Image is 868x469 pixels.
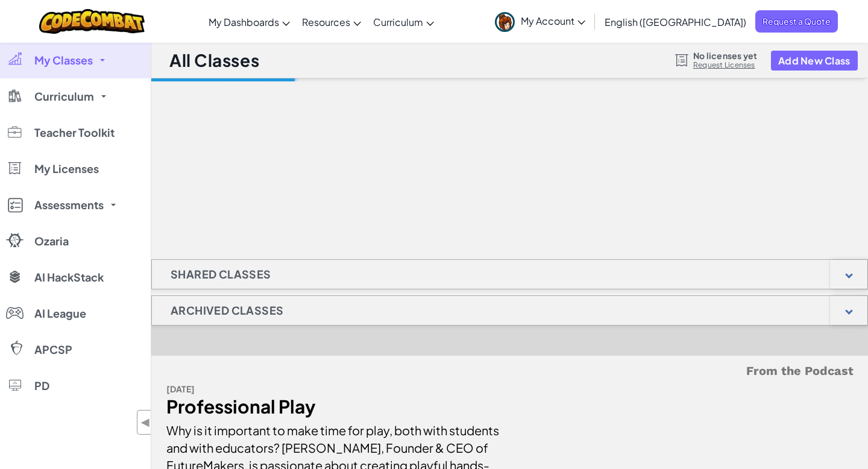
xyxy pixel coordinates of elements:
a: Resources [296,5,367,38]
h5: From the Podcast [166,362,854,380]
button: Add New Class [771,51,858,71]
span: Resources [302,16,350,28]
span: No licenses yet [693,51,757,60]
h1: Shared Classes [152,259,290,289]
span: ◀ [140,414,151,431]
img: avatar [495,12,515,32]
a: English ([GEOGRAPHIC_DATA]) [599,5,752,38]
h1: All Classes [169,49,259,72]
a: Request a Quote [755,10,838,33]
span: AI HackStack [34,272,104,283]
span: My Classes [34,55,93,66]
span: Ozaria [34,236,69,247]
span: AI League [34,308,86,319]
a: Curriculum [367,5,440,38]
span: My Account [521,14,585,27]
a: Request Licenses [693,60,757,70]
span: English ([GEOGRAPHIC_DATA]) [605,16,746,28]
img: CodeCombat logo [39,9,145,34]
span: My Licenses [34,163,99,174]
a: My Account [489,2,591,40]
a: My Dashboards [203,5,296,38]
div: Professional Play [166,398,501,415]
span: Curriculum [373,16,423,28]
span: Curriculum [34,91,94,102]
span: Assessments [34,200,104,210]
div: [DATE] [166,380,501,398]
span: My Dashboards [209,16,279,28]
span: Teacher Toolkit [34,127,115,138]
h1: Archived Classes [152,295,302,326]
